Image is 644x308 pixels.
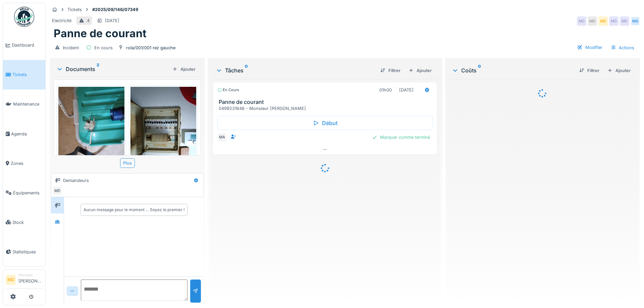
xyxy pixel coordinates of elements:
div: MD [598,16,608,26]
div: Ajouter [605,66,633,75]
span: Statistiques [12,249,43,255]
div: En cours [94,45,113,51]
h3: Panne de courant [219,99,434,105]
span: Tickets [12,71,43,78]
div: Aucun message pour le moment … Soyez le premier ! [84,207,184,213]
div: Début [217,116,432,130]
div: MA [217,133,227,142]
div: MD [577,16,586,26]
a: Maintenance [3,89,45,119]
div: Coûts [452,66,574,74]
a: MD Manager[PERSON_NAME] [6,272,43,289]
sup: 0 [245,66,248,74]
a: Tickets [3,60,45,89]
a: Dashboard [3,30,45,60]
div: [DATE] [399,87,414,93]
div: Incident [63,45,79,51]
div: [DATE] [105,17,119,24]
div: MD [620,16,629,26]
span: Dashboard [12,42,43,48]
li: [PERSON_NAME] [18,272,43,287]
div: Electricité [52,17,71,24]
span: Agenda [11,131,43,137]
a: Stock [3,207,45,237]
a: Agenda [3,119,45,148]
img: pgkzcq2mxhcng7l6fjbhsvq79yob [130,87,197,175]
div: Ajouter [406,66,434,75]
div: En cours [217,87,239,93]
a: Zones [3,148,45,178]
div: Documents [56,65,170,73]
div: MA [631,16,640,26]
div: 4 [87,17,90,24]
span: Maintenance [13,101,43,107]
div: Tâches [216,66,375,74]
span: Zones [11,160,43,167]
h1: Panne de courant [54,27,147,40]
div: MD [609,16,619,26]
div: Manager [18,272,43,278]
span: Équipements [13,190,43,196]
img: jco8ou8m6iwayms7h06vohs44bjo [58,87,124,175]
sup: 2 [97,65,99,73]
span: Stock [12,219,43,226]
div: Filtrer [378,66,403,75]
div: Modifier [575,43,605,52]
strong: #2025/09/146/07349 [90,6,141,13]
div: MD [53,186,62,195]
div: Tickets [67,6,82,13]
a: Équipements [3,178,45,207]
li: MD [6,275,16,285]
sup: 0 [478,66,481,74]
div: Actions [608,43,637,53]
img: Badge_color-CXgf-gQk.svg [14,7,34,27]
a: Statistiques [3,237,45,266]
div: 0499231648 - Monsieur [PERSON_NAME] [219,105,434,112]
div: Filtrer [577,66,602,75]
div: Ajouter [170,65,198,74]
div: Marquer comme terminé [369,133,433,142]
div: rola/001/001 rez gauche [126,45,175,51]
div: 01h00 [379,87,392,93]
div: Demandeurs [63,177,89,184]
div: MD [588,16,597,26]
div: Plus [120,158,135,168]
